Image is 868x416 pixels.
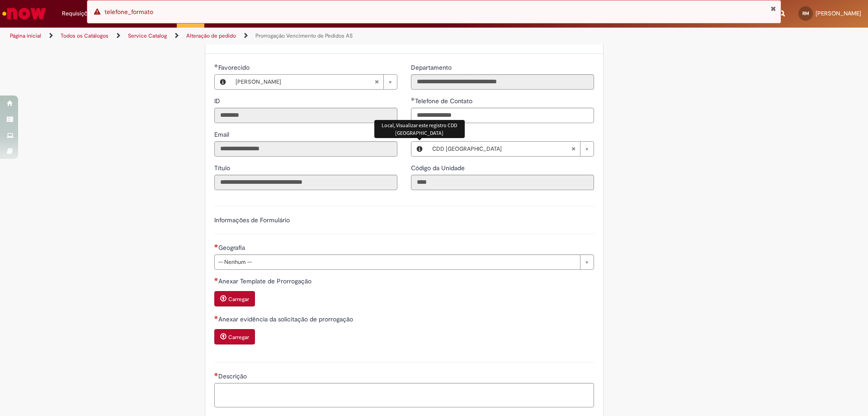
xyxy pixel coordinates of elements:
input: Telefone de Contato [411,108,594,123]
label: Somente leitura - Departamento [411,63,453,72]
input: ID [214,108,397,123]
label: Somente leitura - Email [214,130,231,139]
span: CDD [GEOGRAPHIC_DATA] [432,142,571,156]
span: Necessários [214,316,218,319]
label: Somente leitura - Título [214,163,232,172]
label: Informações de Formulário [214,216,290,224]
button: Favorecido, Visualizar este registro Rafael Millek [215,75,231,89]
span: Anexar evidência da solicitação de prorrogação [218,315,355,323]
span: Geografia [218,244,247,252]
input: Código da Unidade [411,175,594,190]
a: Prorrogação Vencimento de Pedidos AS [255,32,353,39]
a: Service Catalog [128,32,167,39]
img: ServiceNow [1,5,47,23]
a: Todos os Catálogos [61,32,108,39]
ul: Trilhas de página [7,28,572,44]
button: Carregar anexo de Anexar evidência da solicitação de prorrogação Required [214,329,255,344]
span: Descrição [218,372,249,380]
span: -- Nenhum -- [218,255,576,269]
span: Anexar Template de Prorrogação [218,277,313,285]
span: Somente leitura - Departamento [411,63,453,72]
input: Título [214,175,397,190]
span: [PERSON_NAME] [816,10,861,17]
div: Local, Visualizar este registro CDD [GEOGRAPHIC_DATA] [374,120,465,138]
span: Somente leitura - Título [214,164,232,172]
button: Carregar anexo de Anexar Template de Prorrogação Required [214,291,255,306]
span: Necessários - Favorecido [218,63,251,72]
span: Necessários [214,244,218,248]
a: Alteração de pedido [186,32,236,39]
small: Carregar [228,296,249,303]
span: Requisições [62,9,94,18]
span: Necessários [214,373,218,376]
span: Telefone de Contato [415,97,474,105]
label: Somente leitura - ID [214,96,222,105]
abbr: Limpar campo Favorecido [370,75,383,89]
input: Departamento [411,74,594,90]
button: Local, Visualizar este registro CDD Curitiba [411,142,428,156]
a: Página inicial [10,32,41,39]
span: telefone_formato [104,8,153,16]
span: Obrigatório Preenchido [214,64,218,67]
button: Fechar Notificação [770,5,776,12]
abbr: Limpar campo Local [566,142,580,156]
label: Somente leitura - Código da Unidade [411,163,467,172]
span: RM [802,10,809,16]
span: Necessários [214,277,218,281]
span: Obrigatório Preenchido [411,97,415,101]
span: Somente leitura - Código da Unidade [411,164,467,172]
small: Carregar [228,334,249,341]
input: Email [214,141,397,157]
a: CDD [GEOGRAPHIC_DATA]Limpar campo Local [428,142,594,156]
span: Somente leitura - ID [214,97,222,105]
textarea: Descrição [214,383,594,407]
span: [PERSON_NAME] [236,75,374,89]
a: [PERSON_NAME]Limpar campo Favorecido [231,75,397,89]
